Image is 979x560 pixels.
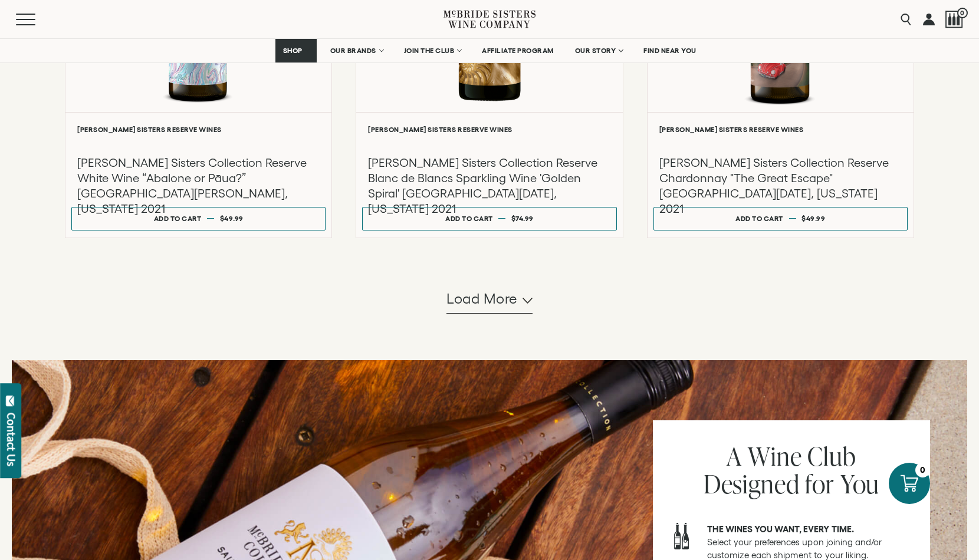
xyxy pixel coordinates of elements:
strong: The wines you want, every time. [707,524,854,534]
span: for [805,466,835,501]
a: JOIN THE CLUB [396,39,469,62]
span: Club [807,439,856,473]
span: $49.99 [220,215,244,222]
span: JOIN THE CLUB [404,47,455,55]
h3: [PERSON_NAME] Sisters Collection Reserve Blanc de Blancs Sparkling Wine 'Golden Spiral' [GEOGRAPH... [368,155,610,216]
button: Add to cart $49.99 [71,207,326,230]
span: SHOP [283,47,303,55]
span: $49.99 [801,215,825,222]
a: OUR BRANDS [323,39,390,62]
button: Load more [446,285,533,314]
span: FIND NEAR YOU [643,47,697,55]
a: AFFILIATE PROGRAM [474,39,561,62]
a: OUR STORY [567,39,630,62]
button: Mobile Menu Trigger [16,14,58,25]
button: Add to cart $49.99 [653,207,908,230]
span: Designed [704,466,800,501]
span: OUR STORY [575,47,616,55]
div: Contact Us [5,413,17,466]
span: A [727,439,742,473]
span: Load more [446,289,518,309]
span: $74.99 [511,215,534,222]
h3: [PERSON_NAME] Sisters Collection Reserve White Wine “Abalone or Pāua?” [GEOGRAPHIC_DATA][PERSON_N... [77,155,320,216]
h6: [PERSON_NAME] Sisters Reserve Wines [659,126,902,133]
div: 0 [915,463,930,477]
h6: [PERSON_NAME] Sisters Reserve Wines [77,126,320,133]
span: You [840,466,880,501]
span: OUR BRANDS [330,47,376,55]
a: SHOP [275,39,317,62]
span: Wine [748,439,801,473]
a: FIND NEAR YOU [636,39,704,62]
span: 0 [957,8,968,18]
h6: [PERSON_NAME] Sisters Reserve Wines [368,126,610,133]
div: Add to cart [154,210,202,227]
h3: [PERSON_NAME] Sisters Collection Reserve Chardonnay "The Great Escape" [GEOGRAPHIC_DATA][DATE], [... [659,155,902,216]
span: AFFILIATE PROGRAM [482,47,554,55]
div: Add to cart [445,210,493,227]
div: Add to cart [735,210,783,227]
button: Add to cart $74.99 [362,207,616,230]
